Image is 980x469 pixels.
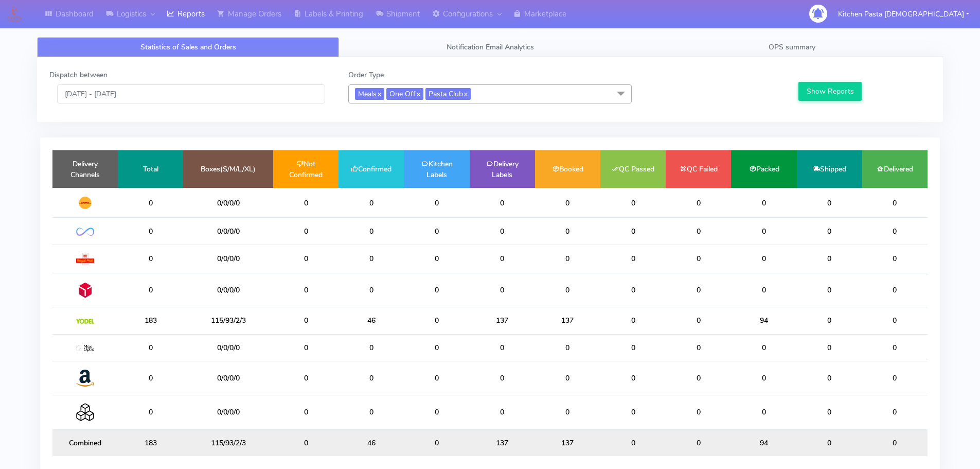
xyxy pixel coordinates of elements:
td: 0 [273,218,338,245]
img: MaxOptra [76,345,94,352]
td: 0 [600,245,666,273]
td: 0 [470,395,535,429]
td: 0 [600,395,666,429]
td: 0 [862,334,928,361]
td: 0 [404,245,469,273]
span: Meals [355,88,384,100]
td: 0 [600,218,666,245]
td: 0 [338,361,404,395]
td: Kitchen Labels [404,150,469,188]
td: 0 [731,273,796,307]
span: Statistics of Sales and Orders [140,42,236,52]
td: 0 [666,307,731,334]
td: 115/93/2/3 [183,429,273,456]
td: 0 [338,395,404,429]
td: 0 [118,395,183,429]
td: 137 [535,429,600,456]
td: 94 [731,307,796,334]
td: Not Confirmed [273,150,338,188]
td: 46 [338,307,404,334]
span: One Off [386,88,423,100]
td: 0 [535,334,600,361]
td: 0 [118,188,183,218]
span: OPS summary [769,42,815,52]
td: 0 [404,307,469,334]
img: DHL [76,196,94,210]
td: 0 [731,245,796,273]
td: 0 [404,334,469,361]
a: x [416,88,420,99]
td: 0 [797,188,862,218]
img: OnFleet [76,228,94,236]
td: 0 [731,188,796,218]
td: 0 [862,395,928,429]
td: 0 [797,245,862,273]
button: Show Reports [798,82,862,101]
td: 0 [470,245,535,273]
td: 0 [862,188,928,218]
td: 0 [797,218,862,245]
td: 0 [273,429,338,456]
td: 0 [273,188,338,218]
td: Total [118,150,183,188]
td: QC Passed [600,150,666,188]
td: 0 [535,218,600,245]
td: 0 [338,218,404,245]
td: 0 [666,334,731,361]
td: 0 [273,307,338,334]
td: 0 [118,218,183,245]
td: Booked [535,150,600,188]
td: 0 [470,273,535,307]
td: 115/93/2/3 [183,307,273,334]
td: 0 [862,307,928,334]
td: 0 [666,395,731,429]
td: 0/0/0/0 [183,334,273,361]
td: 0 [797,273,862,307]
td: 0/0/0/0 [183,395,273,429]
td: 137 [535,307,600,334]
td: 0 [118,245,183,273]
td: 0 [862,273,928,307]
td: 0 [338,334,404,361]
img: Collection [76,403,94,421]
td: Shipped [797,150,862,188]
img: Yodel [76,319,94,324]
td: 0 [862,429,928,456]
td: 0 [797,395,862,429]
td: 0 [535,395,600,429]
td: 0 [404,395,469,429]
td: 0 [600,361,666,395]
td: Confirmed [338,150,404,188]
td: 0 [404,429,469,456]
td: 0 [600,273,666,307]
td: 0 [273,361,338,395]
td: 0 [404,361,469,395]
td: 0 [470,334,535,361]
td: 0 [535,273,600,307]
td: 0 [273,273,338,307]
td: 0 [666,245,731,273]
td: 0 [338,273,404,307]
td: 183 [118,429,183,456]
td: 0 [731,334,796,361]
td: 0 [338,245,404,273]
button: Kitchen Pasta [DEMOGRAPHIC_DATA] [830,4,977,25]
td: 0 [797,334,862,361]
td: Delivery Labels [470,150,535,188]
td: 137 [470,307,535,334]
td: 0 [666,273,731,307]
td: 0 [118,273,183,307]
td: 0 [404,218,469,245]
td: 0 [118,334,183,361]
span: Pasta Club [425,88,471,100]
td: 0 [338,188,404,218]
td: 0 [404,273,469,307]
ul: Tabs [37,37,943,57]
td: 183 [118,307,183,334]
td: 0 [862,218,928,245]
td: 0 [731,218,796,245]
td: 0 [731,395,796,429]
td: 0 [600,429,666,456]
td: 0/0/0/0 [183,245,273,273]
td: 0 [600,188,666,218]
